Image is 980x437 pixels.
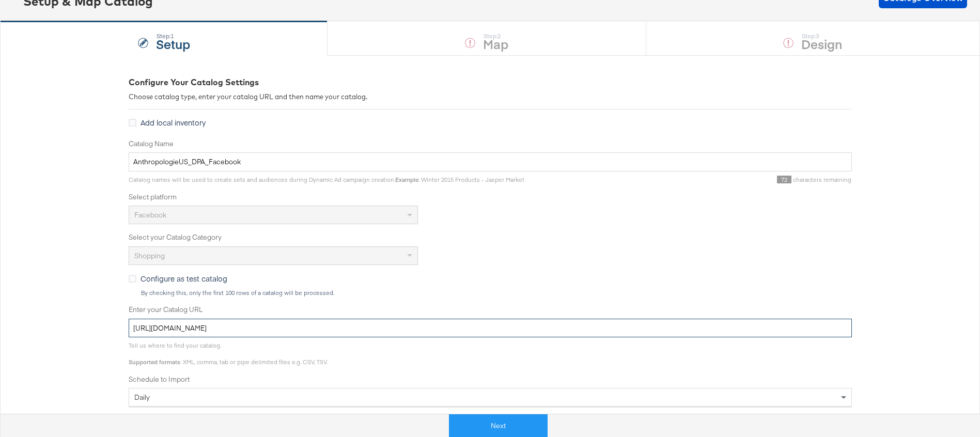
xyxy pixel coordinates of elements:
span: daily [134,393,150,402]
span: Catalog names will be used to create sets and audiences during Dynamic Ad campaign creation. : Wi... [129,176,524,183]
div: Choose catalog type, enter your catalog URL and then name your catalog. [129,92,852,102]
label: Select platform [129,192,852,202]
input: Enter Catalog URL, e.g. http://www.example.com/products.xml [129,319,852,338]
span: Add local inventory [141,117,206,128]
strong: Supported formats [129,358,180,366]
span: Configure as test catalog [141,273,227,284]
label: Select your Catalog Category [129,232,852,242]
strong: Setup [156,35,190,52]
span: Tell us where to find your catalog. : XML, comma, tab or pipe delimited files e.g. CSV, TSV. [129,341,328,366]
div: Configure Your Catalog Settings [129,76,852,88]
div: characters remaining [524,176,852,184]
div: Step: 1 [156,33,190,40]
input: Name your catalog e.g. My Dynamic Product Catalog [129,152,852,171]
div: By checking this, only the first 100 rows of a catalog will be processed. [141,289,852,296]
label: Catalog Name [129,139,852,149]
label: Enter your Catalog URL [129,305,852,315]
label: Schedule to Import [129,374,852,384]
span: Shopping [134,251,165,260]
span: 72 [777,176,791,183]
span: Facebook [134,210,166,220]
strong: Example [395,176,418,183]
